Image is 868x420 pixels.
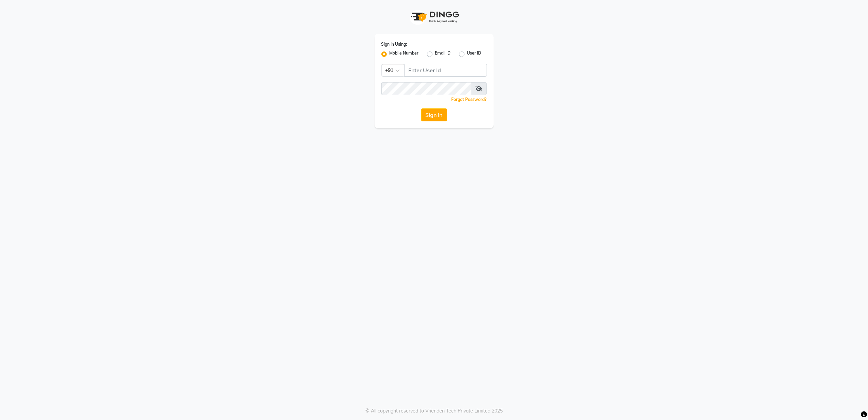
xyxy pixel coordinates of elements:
a: Forgot Password? [452,97,487,102]
label: Email ID [435,50,451,58]
input: Username [404,64,487,77]
label: Mobile Number [390,50,419,58]
img: logo1.svg [407,7,461,27]
label: User ID [467,50,482,58]
button: Sign In [421,108,447,121]
input: Username [381,82,471,95]
label: Sign In Using: [381,41,407,47]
